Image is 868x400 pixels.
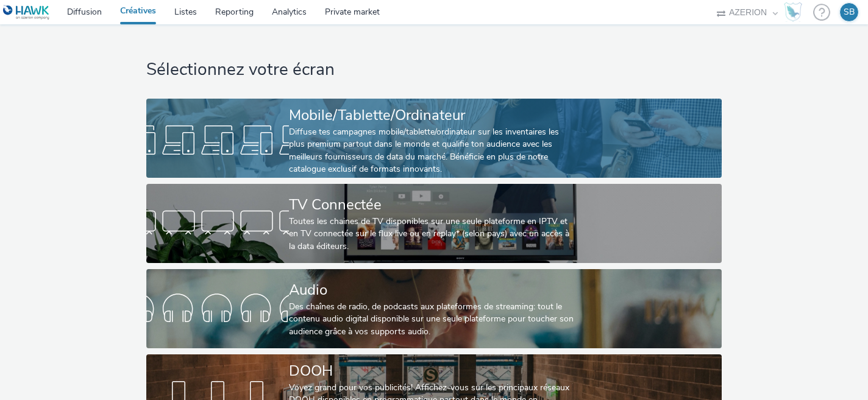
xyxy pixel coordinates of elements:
div: TV Connectée [289,194,574,216]
div: DOOH [289,360,574,382]
div: Mobile/Tablette/Ordinateur [289,105,574,126]
div: Audio [289,279,574,301]
h1: Sélectionnez votre écran [146,58,722,82]
a: Hawk Academy [784,2,807,22]
div: SB [844,3,855,21]
a: TV ConnectéeToutes les chaines de TV disponibles sur une seule plateforme en IPTV et en TV connec... [146,184,722,263]
a: AudioDes chaînes de radio, de podcasts aux plateformes de streaming: tout le contenu audio digita... [146,269,722,348]
div: Diffuse tes campagnes mobile/tablette/ordinateur sur les inventaires les plus premium partout dan... [289,126,574,176]
a: Mobile/Tablette/OrdinateurDiffuse tes campagnes mobile/tablette/ordinateur sur les inventaires le... [146,99,722,178]
div: Toutes les chaines de TV disponibles sur une seule plateforme en IPTV et en TV connectée sur le f... [289,216,574,253]
img: undefined Logo [3,5,50,20]
img: Hawk Academy [784,2,802,22]
div: Des chaînes de radio, de podcasts aux plateformes de streaming: tout le contenu audio digital dis... [289,301,574,338]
